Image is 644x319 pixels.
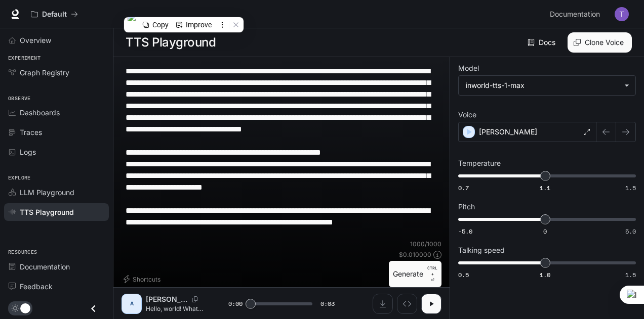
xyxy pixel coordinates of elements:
[625,227,636,236] span: 5.0
[4,258,109,276] a: Documentation
[20,281,53,292] span: Feedback
[4,143,109,161] a: Logs
[458,227,472,236] span: -5.0
[320,299,335,309] span: 0:03
[42,10,67,19] p: Default
[543,227,547,236] span: 0
[546,4,608,24] a: Documentation
[20,207,74,217] span: TTS Playground
[20,107,60,118] span: Dashboards
[458,160,501,167] p: Temperature
[373,294,393,314] button: Download audio
[540,270,550,279] span: 1.0
[466,80,619,90] div: inworld-tts-1-max
[427,265,437,283] p: ⏎
[458,184,469,192] span: 0.7
[399,250,431,259] p: $ 0.010000
[615,7,629,21] img: User avatar
[4,184,109,201] a: LLM Playground
[20,35,51,45] span: Overview
[540,184,550,192] span: 1.1
[4,278,109,295] a: Feedback
[20,187,74,198] span: LLM Playground
[26,4,83,24] button: All workspaces
[146,304,204,313] p: Hello, world! What a wonderful day to be a text-to-speech model!
[4,203,109,221] a: TTS Playground
[625,184,636,192] span: 1.5
[4,123,109,141] a: Traces
[625,270,636,279] span: 1.5
[20,302,30,313] span: Dark mode toggle
[146,294,188,304] p: [PERSON_NAME]
[458,65,479,72] p: Model
[4,31,109,49] a: Overview
[389,261,441,287] button: GenerateCTRL +⏎
[228,299,243,309] span: 0:00
[568,32,632,53] button: Clone Voice
[20,67,69,78] span: Graph Registry
[458,111,476,118] p: Voice
[20,127,42,138] span: Traces
[526,32,559,53] a: Docs
[126,32,216,53] h1: TTS Playground
[459,76,635,95] div: inworld-tts-1-max
[20,147,36,157] span: Logs
[612,4,632,24] button: User avatar
[550,8,600,21] span: Documentation
[188,296,202,302] button: Copy Voice ID
[458,203,475,210] p: Pitch
[458,270,469,279] span: 0.5
[82,298,105,319] button: Close drawer
[122,271,165,287] button: Shortcuts
[427,265,437,277] p: CTRL +
[458,247,505,254] p: Talking speed
[479,127,537,137] p: [PERSON_NAME]
[397,294,417,314] button: Inspect
[124,296,140,312] div: A
[4,104,109,121] a: Dashboards
[4,64,109,81] a: Graph Registry
[20,261,70,272] span: Documentation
